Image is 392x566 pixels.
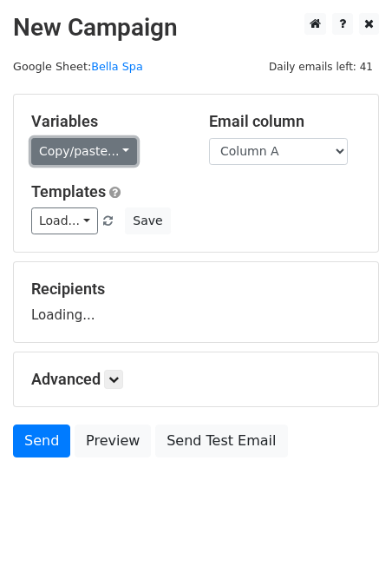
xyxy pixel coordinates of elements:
[13,13,379,43] h2: New Campaign
[91,60,143,73] a: Bella Spa
[31,207,98,234] a: Load...
[31,112,183,131] h5: Variables
[263,57,379,76] span: Daily emails left: 41
[31,280,361,299] h5: Recipients
[31,280,361,325] div: Loading...
[13,60,143,73] small: Google Sheet:
[209,112,361,131] h5: Email column
[75,424,151,457] a: Preview
[125,207,170,234] button: Save
[263,60,379,73] a: Daily emails left: 41
[155,424,287,457] a: Send Test Email
[31,138,137,165] a: Copy/paste...
[13,424,70,457] a: Send
[31,370,361,389] h5: Advanced
[31,182,106,201] a: Templates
